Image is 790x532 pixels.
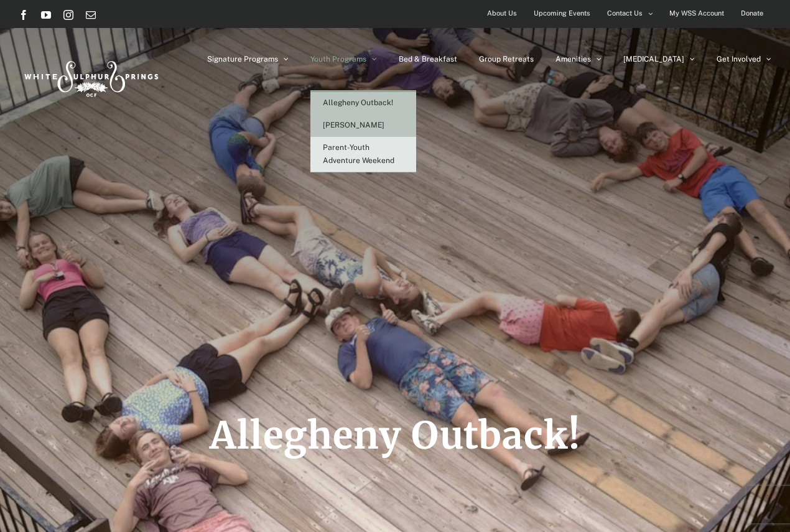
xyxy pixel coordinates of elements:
span: Allegheny Outback! [323,98,393,107]
a: Youth Programs [310,28,377,90]
span: Signature Programs [207,55,278,63]
span: Amenities [555,55,591,63]
a: Bed & Breakfast [399,28,457,90]
span: [MEDICAL_DATA] [623,55,684,63]
a: Allegheny Outback! [310,92,416,114]
span: Allegheny Outback! [210,412,580,459]
span: About Us [487,4,517,22]
nav: Main Menu [207,28,771,90]
a: Parent-Youth Adventure Weekend [310,137,416,172]
span: My WSS Account [669,4,724,22]
span: Contact Us [607,4,643,22]
a: [PERSON_NAME] [310,114,416,137]
span: [PERSON_NAME] [323,121,384,129]
span: Parent-Youth Adventure Weekend [323,143,394,165]
img: White Sulphur Springs Logo [19,47,162,106]
span: Bed & Breakfast [399,55,457,63]
a: Get Involved [717,28,771,90]
a: Group Retreats [479,28,534,90]
a: Signature Programs [207,28,289,90]
a: [MEDICAL_DATA] [623,28,695,90]
span: Group Retreats [479,55,534,63]
span: Youth Programs [310,55,366,63]
span: Get Involved [717,55,761,63]
a: Amenities [555,28,602,90]
span: Donate [741,4,763,22]
span: Upcoming Events [534,4,590,22]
